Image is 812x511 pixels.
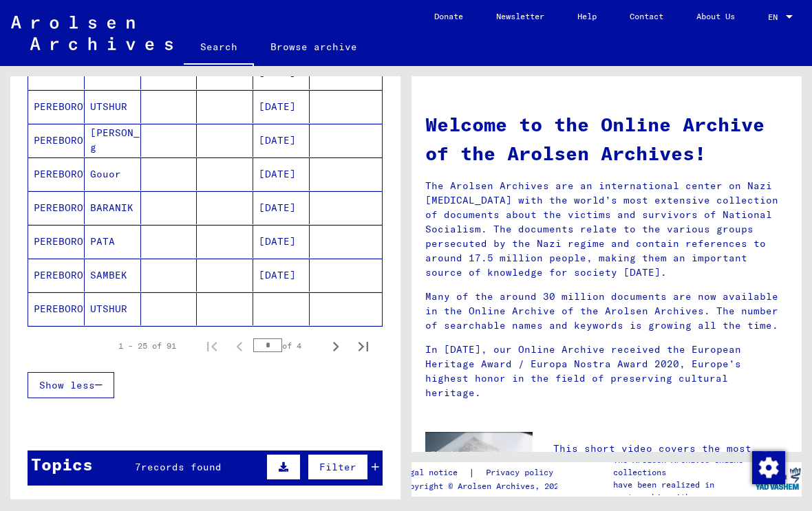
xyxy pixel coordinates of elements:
[39,379,95,391] span: Show less
[184,30,254,66] a: Search
[28,225,85,258] mat-cell: PEREBOROW
[85,225,141,258] mat-cell: PATA
[254,30,374,63] a: Browse archive
[322,332,350,360] button: Next page
[613,479,753,503] p: have been realized in partnership with
[425,343,788,400] p: In [DATE], our Online Archive received the European Heritage Award / Europa Nostra Award 2020, Eu...
[85,292,141,325] mat-cell: UTSHUR
[253,225,310,258] mat-cell: [DATE]
[613,454,753,479] p: The Arolsen Archives online collections
[425,432,533,490] img: video.jpg
[28,157,85,191] mat-cell: PEREBOROW
[768,12,783,22] span: EN
[85,157,141,191] mat-cell: Gouor
[308,454,368,480] button: Filter
[135,461,141,473] span: 7
[11,16,173,50] img: Arolsen_neg.svg
[253,90,310,123] mat-cell: [DATE]
[28,191,85,224] mat-cell: PEREBOROW
[118,340,176,352] div: 1 – 25 of 91
[28,90,85,123] mat-cell: PEREBOROW
[425,179,788,280] p: The Arolsen Archives are an international center on Nazi [MEDICAL_DATA] with the world’s most ext...
[28,124,85,157] mat-cell: PEREBOROW
[253,157,310,191] mat-cell: [DATE]
[85,124,141,157] mat-cell: [PERSON_NAME] g
[85,90,141,123] mat-cell: UTSHUR
[751,450,784,483] div: Change consent
[253,339,322,352] div: of 4
[752,451,785,484] img: Change consent
[198,332,226,360] button: First page
[31,452,93,477] div: Topics
[28,259,85,292] mat-cell: PEREBOROW
[319,461,356,473] span: Filter
[400,480,570,492] p: Copyright © Arolsen Archives, 2021
[553,442,788,485] p: This short video covers the most important tips for searching the Online Archive.
[85,191,141,224] mat-cell: BARANIK
[85,259,141,292] mat-cell: SAMBEK
[28,292,85,325] mat-cell: PEREBOROW
[475,466,570,480] a: Privacy policy
[400,466,570,480] div: |
[425,110,788,168] h1: Welcome to the Online Archive of the Arolsen Archives!
[253,124,310,157] mat-cell: [DATE]
[350,332,377,360] button: Last page
[253,259,310,292] mat-cell: [DATE]
[400,466,469,480] a: Legal notice
[141,461,222,473] span: records found
[425,290,788,333] p: Many of the around 30 million documents are now available in the Online Archive of the Arolsen Ar...
[253,191,310,224] mat-cell: [DATE]
[28,372,114,398] button: Show less
[226,332,253,360] button: Previous page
